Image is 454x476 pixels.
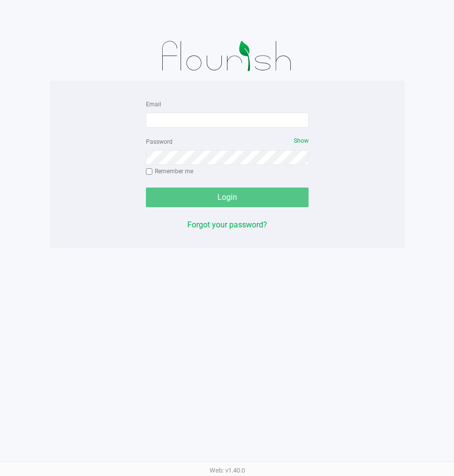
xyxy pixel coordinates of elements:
input: Remember me [146,168,153,175]
span: Web: v1.40.0 [210,467,245,474]
span: Show [294,137,309,144]
label: Password [146,137,173,146]
label: Email [146,100,161,109]
button: Forgot your password? [187,219,267,231]
label: Remember me [146,167,193,176]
